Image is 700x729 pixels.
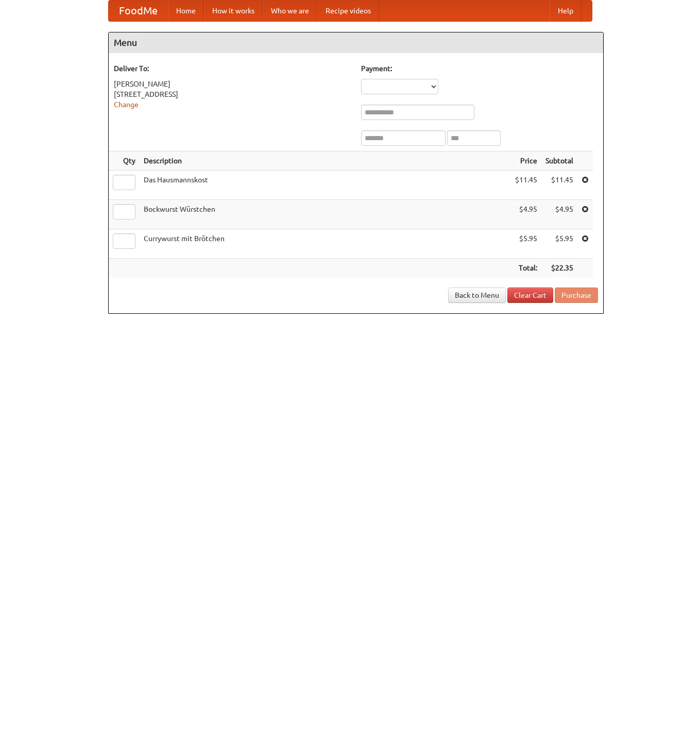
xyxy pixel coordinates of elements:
[317,1,379,21] a: Recipe videos
[511,200,541,229] td: $4.95
[109,151,140,171] th: Qty
[204,1,263,21] a: How it works
[109,1,168,21] a: FoodMe
[541,171,577,200] td: $11.45
[109,32,603,53] h4: Menu
[114,89,351,99] div: [STREET_ADDRESS]
[541,259,577,278] th: $22.35
[541,200,577,229] td: $4.95
[511,259,541,278] th: Total:
[361,63,598,74] h5: Payment:
[114,100,139,109] a: Change
[448,287,506,303] a: Back to Menu
[541,229,577,259] td: $5.95
[511,151,541,171] th: Price
[114,63,351,74] h5: Deliver To:
[555,287,598,303] button: Purchase
[140,229,511,259] td: Currywurst mit Brötchen
[168,1,204,21] a: Home
[550,1,582,21] a: Help
[541,151,577,171] th: Subtotal
[114,79,351,89] div: [PERSON_NAME]
[140,151,511,171] th: Description
[140,171,511,200] td: Das Hausmannskost
[140,200,511,229] td: Bockwurst Würstchen
[511,171,541,200] td: $11.45
[263,1,317,21] a: Who we are
[511,229,541,259] td: $5.95
[507,287,553,303] a: Clear Cart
